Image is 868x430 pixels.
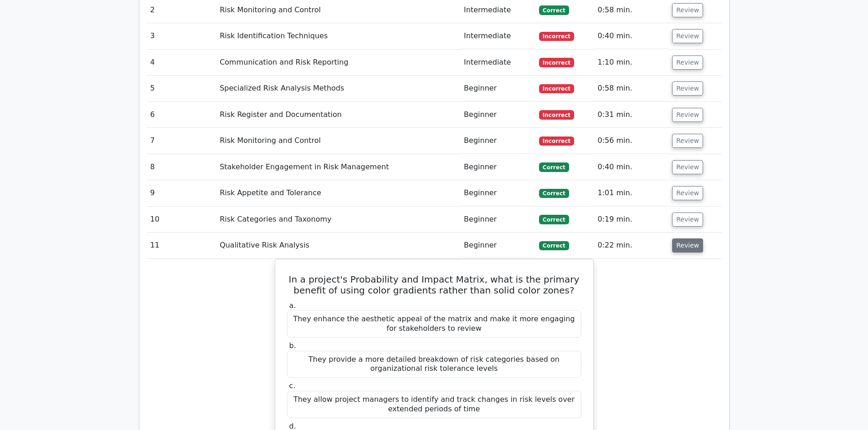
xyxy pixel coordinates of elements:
td: Intermediate [460,23,535,49]
td: Risk Identification Techniques [216,23,460,49]
td: 6 [147,102,216,128]
button: Review [672,56,703,70]
h5: In a project's Probability and Impact Matrix, what is the primary benefit of using color gradient... [286,274,582,296]
td: 3 [147,23,216,49]
button: Review [672,29,703,43]
span: Incorrect [539,58,574,67]
span: Correct [539,241,569,250]
td: Risk Monitoring and Control [216,128,460,154]
div: They enhance the aesthetic appeal of the matrix and make it more engaging for stakeholders to review [287,310,581,338]
button: Review [672,108,703,122]
td: 4 [147,50,216,76]
span: Correct [539,5,569,15]
td: 5 [147,76,216,101]
button: Review [672,212,703,227]
button: Review [672,160,703,174]
td: 0:40 min. [594,154,668,180]
span: Incorrect [539,110,574,119]
span: b. [289,341,296,350]
td: 0:31 min. [594,102,668,128]
span: Correct [539,162,569,172]
span: Correct [539,189,569,198]
button: Review [672,3,703,17]
span: Correct [539,215,569,224]
td: 1:01 min. [594,180,668,206]
td: Stakeholder Engagement in Risk Management [216,154,460,180]
td: Communication and Risk Reporting [216,50,460,76]
span: Incorrect [539,84,574,93]
td: 0:22 min. [594,233,668,258]
button: Review [672,238,703,253]
td: Beginner [460,76,535,101]
td: 11 [147,233,216,258]
td: 0:40 min. [594,23,668,49]
td: 8 [147,154,216,180]
td: Risk Register and Documentation [216,102,460,128]
span: a. [289,301,296,310]
button: Review [672,186,703,200]
td: Specialized Risk Analysis Methods [216,76,460,101]
td: Intermediate [460,50,535,76]
td: Beginner [460,128,535,154]
td: Beginner [460,180,535,206]
td: Beginner [460,102,535,128]
span: Incorrect [539,32,574,41]
div: They allow project managers to identify and track changes in risk levels over extended periods of... [287,391,581,418]
td: Risk Categories and Taxonomy [216,207,460,233]
td: 1:10 min. [594,50,668,76]
span: c. [289,381,296,390]
td: 0:19 min. [594,207,668,233]
td: 0:56 min. [594,128,668,154]
td: Beginner [460,207,535,233]
td: 0:58 min. [594,76,668,101]
button: Review [672,134,703,148]
td: Beginner [460,233,535,258]
td: 7 [147,128,216,154]
td: Beginner [460,154,535,180]
span: Incorrect [539,137,574,146]
td: Qualitative Risk Analysis [216,233,460,258]
button: Review [672,81,703,96]
div: They provide a more detailed breakdown of risk categories based on organizational risk tolerance ... [287,351,581,378]
td: 10 [147,207,216,233]
td: 9 [147,180,216,206]
td: Risk Appetite and Tolerance [216,180,460,206]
